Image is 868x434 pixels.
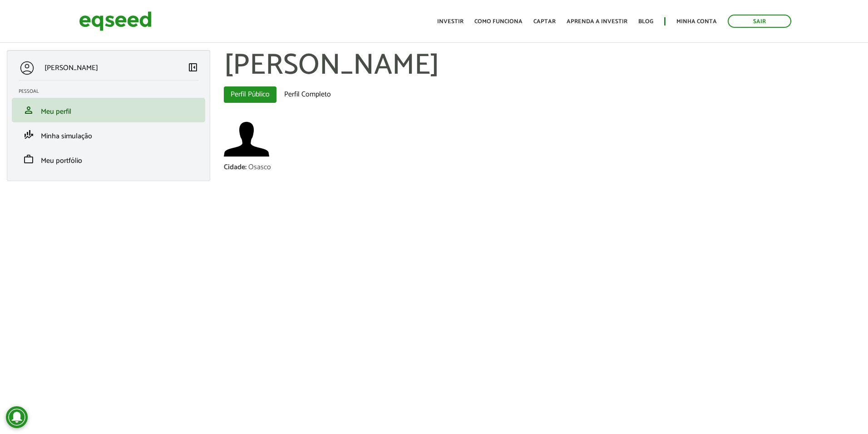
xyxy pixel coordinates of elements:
a: Ver perfil do usuário. [224,116,269,162]
a: workMeu portfólio [19,154,198,165]
div: Osasco [248,164,271,171]
a: Aprenda a investir [567,19,627,25]
h2: Pessoal [19,89,205,94]
li: Meu perfil [12,98,205,122]
a: personMeu perfil [19,105,198,116]
span: Meu perfil [41,106,71,118]
a: Como funciona [474,19,523,25]
span: person [23,105,34,116]
span: : [245,161,247,173]
div: Cidade [224,164,248,171]
span: work [23,154,34,165]
img: EqSeed [79,9,152,33]
span: finance_mode [23,129,34,140]
li: Minha simulação [12,122,205,147]
a: Captar [533,19,556,25]
img: Foto de Sergio de Souza Mello [224,116,269,162]
a: Perfil Público [224,86,276,103]
a: Sair [728,15,791,28]
li: Meu portfólio [12,147,205,172]
a: Minha conta [676,19,717,25]
span: Meu portfólio [41,155,82,167]
span: left_panel_close [187,62,198,73]
p: [PERSON_NAME] [44,64,98,72]
a: Blog [638,19,653,25]
a: Perfil Completo [277,86,338,103]
a: Investir [437,19,464,25]
a: Colapsar menu [187,62,198,75]
span: Minha simulação [41,130,92,142]
h1: [PERSON_NAME] [224,50,861,82]
a: finance_modeMinha simulação [19,129,198,140]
